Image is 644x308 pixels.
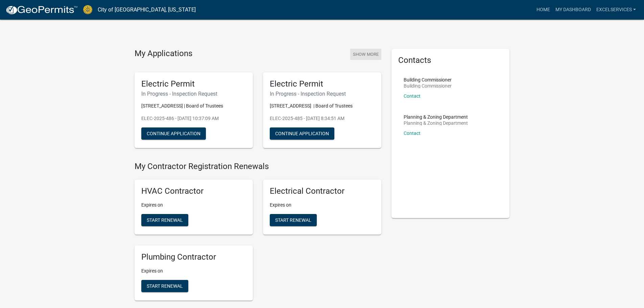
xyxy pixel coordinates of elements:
p: Building Commissioner [404,84,452,88]
img: City of Jeffersonville, Indiana [83,5,92,14]
button: Start Renewal [141,214,188,226]
a: Contact [404,93,421,99]
h6: In Progress - Inspection Request [141,91,246,97]
a: excelservices [594,3,639,16]
h4: My Contractor Registration Renewals [135,162,381,171]
wm-registration-list-section: My Contractor Registration Renewals [135,162,381,306]
p: ELEC-2025-486 - [DATE] 10:37:09 AM [141,115,246,122]
button: Start Renewal [141,280,188,292]
a: Home [534,3,553,16]
span: Start Renewal [147,283,183,288]
p: [STREET_ADDRESS] | Board of Trustees [141,102,246,110]
h5: Electric Permit [270,79,375,89]
span: Start Renewal [275,217,311,223]
button: Show More [350,49,381,60]
button: Start Renewal [270,214,317,226]
p: Planning & Zoning Department [404,115,468,119]
h4: My Applications [135,49,192,59]
p: [STREET_ADDRESS] | Board of Trustees [270,102,375,110]
p: Expires on [141,267,246,275]
p: Building Commissioner [404,77,452,82]
p: ELEC-2025-485 - [DATE] 8:34:51 AM [270,115,375,122]
button: Continue Application [141,127,206,140]
h5: HVAC Contractor [141,186,246,196]
a: Contact [404,131,421,136]
p: Expires on [270,202,375,209]
a: City of [GEOGRAPHIC_DATA], [US_STATE] [98,4,196,16]
h5: Contacts [398,55,503,65]
a: My Dashboard [553,3,594,16]
h5: Electrical Contractor [270,186,375,196]
span: Start Renewal [147,217,183,223]
h5: Electric Permit [141,79,246,89]
h6: In Progress - Inspection Request [270,91,375,97]
p: Planning & Zoning Department [404,121,468,125]
p: Expires on [141,202,246,209]
button: Continue Application [270,127,334,140]
h5: Plumbing Contractor [141,252,246,262]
